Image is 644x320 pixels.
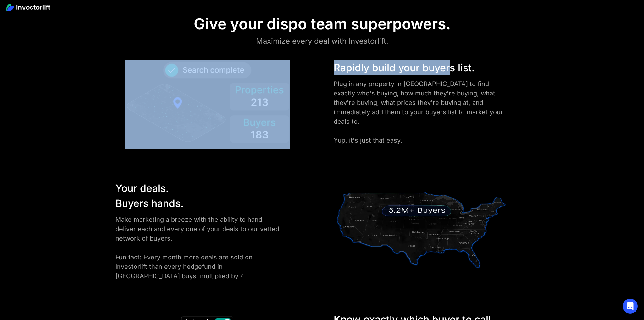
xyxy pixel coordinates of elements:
[194,15,451,33] div: Give your dispo team superpowers.
[115,181,281,211] div: Your deals. Buyers hands.
[115,215,281,281] div: Make marketing a breeze with the ability to hand deliver each and every one of your deals to our ...
[334,60,509,75] div: Rapidly build your buyers list.
[623,299,638,314] div: Open Intercom Messenger
[334,79,509,145] div: Plug in any property in [GEOGRAPHIC_DATA] to find exactly who's buying, how much they're buying, ...
[256,35,388,47] div: Maximize every deal with Investorlift.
